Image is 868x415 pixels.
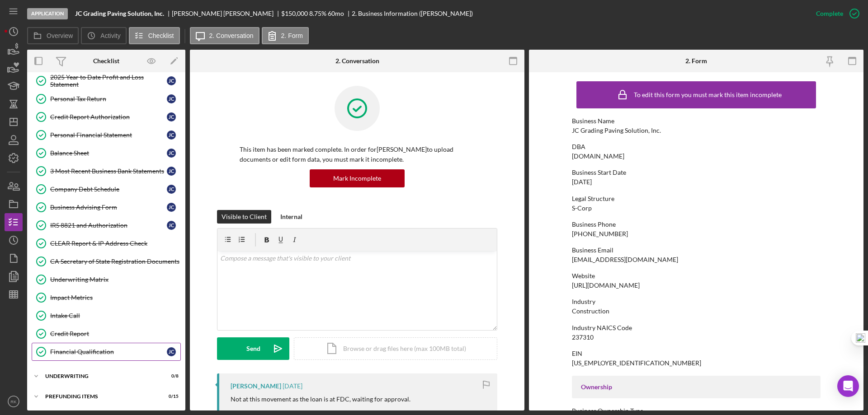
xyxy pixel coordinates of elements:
[50,258,180,265] div: CA Secretary of State Registration Documents
[32,325,181,343] a: Credit Report
[50,149,167,157] div: Balance Sheet
[572,324,821,331] div: Industry NAICS Code
[572,282,640,289] div: [URL][DOMAIN_NAME]
[231,382,281,390] div: [PERSON_NAME]
[572,350,821,357] div: EIN
[100,32,120,39] label: Activity
[572,221,821,228] div: Business Phone
[262,27,309,44] button: 2. Form
[281,32,303,39] label: 2. Form
[50,348,167,355] div: Financial Qualification
[190,27,259,44] button: 2. Conversation
[75,10,164,17] b: JC Grading Paving Solution, Inc.
[167,112,176,121] div: J C
[32,126,181,144] a: Personal Financial StatementJC
[572,143,821,150] div: DBA
[209,32,254,39] label: 2. Conversation
[572,334,594,341] div: 237310
[50,95,167,103] div: Personal Tax Return
[572,359,701,367] div: [US_EMPLOYER_IDENTIFICATION_NUMBER]
[222,210,267,224] div: Visible to Client
[572,195,821,202] div: Legal Structure
[50,131,167,139] div: Personal Financial Statement
[572,230,628,238] div: [PHONE_NUMBER]
[335,57,379,65] div: 2. Conversation
[50,168,167,175] div: 3 Most Recent Business Bank Statements
[572,247,821,254] div: Business Email
[32,144,181,162] a: Balance SheetJC
[81,27,126,44] button: Activity
[162,394,179,399] div: 0 / 15
[32,72,181,90] a: 2025 Year to Date Profit and Loss StatementJC
[167,221,176,230] div: J C
[167,185,176,194] div: J C
[310,169,405,187] button: Mark Incomplete
[572,169,821,176] div: Business Start Date
[572,308,609,315] div: Construction
[816,5,843,23] div: Complete
[231,394,410,404] p: Not at this movement as the loan is at FDC, waiting for approval.
[240,145,475,165] p: This item has been marked complete. In order for [PERSON_NAME] to upload documents or edit form d...
[352,10,473,17] div: 2. Business Information ([PERSON_NAME])
[50,204,167,211] div: Business Advising Form
[572,117,821,125] div: Business Name
[581,383,811,391] div: Ownership
[217,210,271,224] button: Visible to Client
[167,347,176,356] div: J C
[50,240,180,247] div: CLEAR Report & IP Address Check
[32,289,181,307] a: Impact Metrics
[634,91,782,98] div: To edit this form you must mark this item incomplete
[167,131,176,140] div: J C
[32,90,181,108] a: Personal Tax ReturnJC
[27,8,68,19] div: Application
[148,32,174,39] label: Checklist
[32,343,181,361] a: Financial QualificationJC
[45,394,156,399] div: Prefunding Items
[572,205,592,212] div: S-Corp
[32,198,181,216] a: Business Advising FormJC
[50,294,180,301] div: Impact Metrics
[162,373,179,379] div: 0 / 8
[246,337,260,360] div: Send
[32,108,181,126] a: Credit Report AuthorizationJC
[129,27,180,44] button: Checklist
[856,333,865,343] img: one_i.png
[167,149,176,158] div: J C
[685,57,707,65] div: 2. Form
[50,222,167,229] div: IRS 8821 and Authorization
[50,276,180,283] div: Underwriting Matrix
[50,113,167,121] div: Credit Report Authorization
[50,74,167,88] div: 2025 Year to Date Profit and Loss Statement
[572,178,592,186] div: [DATE]
[283,382,302,390] time: 2025-09-22 18:00
[32,234,181,252] a: CLEAR Report & IP Address Check
[172,10,281,17] div: [PERSON_NAME] [PERSON_NAME]
[47,32,73,39] label: Overview
[10,399,17,404] text: RK
[32,307,181,325] a: Intake Call
[837,375,859,397] div: Open Intercom Messenger
[807,5,863,23] button: Complete
[276,210,307,224] button: Internal
[45,373,156,379] div: Underwriting
[50,186,167,193] div: Company Debt Schedule
[32,162,181,180] a: 3 Most Recent Business Bank StatementsJC
[167,203,176,212] div: J C
[167,167,176,176] div: J C
[309,10,326,17] div: 8.75 %
[50,312,180,319] div: Intake Call
[32,270,181,289] a: Underwriting Matrix
[572,256,678,263] div: [EMAIL_ADDRESS][DOMAIN_NAME]
[167,94,176,103] div: J C
[32,216,181,234] a: IRS 8821 and AuthorizationJC
[32,252,181,270] a: CA Secretary of State Registration Documents
[572,127,661,134] div: JC Grading Paving Solution, Inc.
[32,180,181,198] a: Company Debt ScheduleJC
[50,330,180,337] div: Credit Report
[572,153,624,160] div: [DOMAIN_NAME]
[572,272,821,280] div: Website
[572,298,821,305] div: Industry
[281,9,308,17] span: $150,000
[167,76,176,85] div: J C
[572,407,821,415] div: Business Ownership Type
